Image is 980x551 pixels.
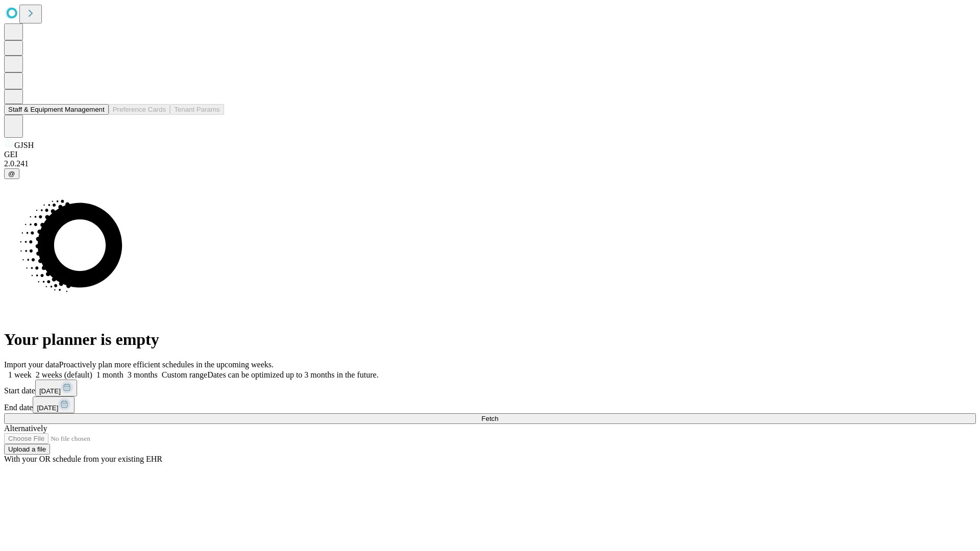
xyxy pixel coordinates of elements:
button: Tenant Params [170,104,224,115]
span: 3 months [128,370,158,379]
span: Import your data [4,360,59,369]
div: Start date [4,380,976,396]
div: 2.0.241 [4,159,976,168]
div: GEI [4,150,976,159]
button: @ [4,168,19,179]
button: Staff & Equipment Management [4,104,109,115]
span: GJSH [14,141,34,149]
span: @ [8,170,15,178]
span: Alternatively [4,424,47,433]
button: [DATE] [35,380,77,396]
span: 2 weeks (default) [36,370,92,379]
button: Fetch [4,413,976,424]
span: [DATE] [39,387,61,395]
button: [DATE] [33,396,75,413]
span: 1 week [8,370,32,379]
span: [DATE] [37,404,58,412]
span: With your OR schedule from your existing EHR [4,455,162,463]
h1: Your planner is empty [4,330,976,349]
span: Fetch [481,415,498,422]
button: Upload a file [4,444,50,455]
button: Preference Cards [109,104,170,115]
div: End date [4,396,976,413]
span: Dates can be optimized up to 3 months in the future. [207,370,378,379]
span: Custom range [162,370,207,379]
span: Proactively plan more efficient schedules in the upcoming weeks. [59,360,274,369]
span: 1 month [96,370,124,379]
